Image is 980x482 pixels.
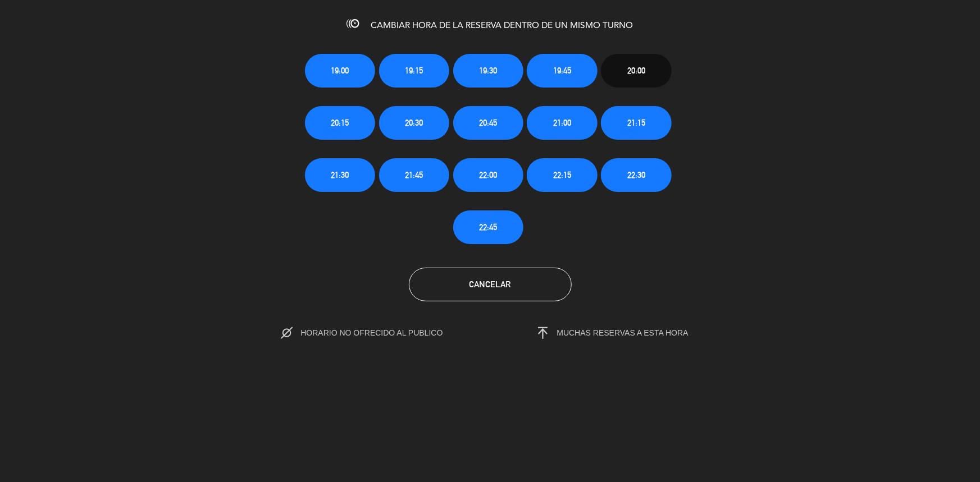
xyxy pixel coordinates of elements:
span: 19:00 [331,64,349,77]
span: 22:15 [553,168,571,181]
span: 21:30 [331,168,349,181]
span: 21:00 [553,116,571,129]
span: 20:45 [479,116,497,129]
span: Cancelar [470,279,511,289]
button: 19:15 [379,54,449,88]
button: 19:45 [527,54,597,88]
span: 19:15 [405,64,423,77]
span: 22:30 [627,168,645,181]
button: 22:30 [601,158,671,192]
span: 19:30 [479,64,497,77]
button: 19:30 [453,54,523,88]
button: 21:00 [527,106,597,140]
button: 22:15 [527,158,597,192]
button: 21:45 [379,158,449,192]
button: 22:45 [453,210,523,244]
span: 19:45 [553,64,571,77]
span: MUCHAS RESERVAS A ESTA HORA [557,328,689,337]
button: 19:00 [305,54,375,88]
button: 20:30 [379,106,449,140]
button: 20:15 [305,106,375,140]
span: HORARIO NO OFRECIDO AL PUBLICO [300,328,466,337]
button: 20:00 [601,54,671,88]
span: CAMBIAR HORA DE LA RESERVA DENTRO DE UN MISMO TURNO [371,21,633,30]
span: 20:00 [627,64,645,77]
span: 21:45 [405,168,423,181]
button: 22:00 [453,158,523,192]
button: 21:30 [305,158,375,192]
span: 22:45 [479,221,497,233]
span: 21:15 [627,116,645,129]
button: Cancelar [409,268,572,301]
button: 21:15 [601,106,671,140]
span: 22:00 [479,168,497,181]
span: 20:30 [405,116,423,129]
button: 20:45 [453,106,523,140]
span: 20:15 [331,116,349,129]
